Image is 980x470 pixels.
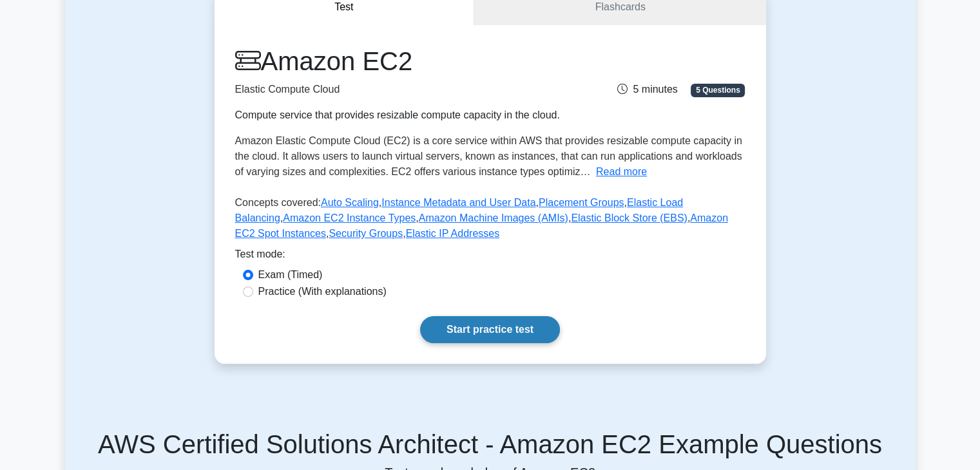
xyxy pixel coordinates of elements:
a: Placement Groups [539,197,624,208]
a: Instance Metadata and User Data [381,197,535,208]
a: Start practice test [420,316,560,343]
a: Security Groups [329,228,403,239]
a: Amazon Machine Images (AMIs) [419,212,568,223]
p: Concepts covered: , , , , , , , , , [235,195,745,247]
p: Elastic Compute Cloud [235,82,570,97]
span: 5 minutes [617,84,677,95]
a: Amazon EC2 Instance Types [283,212,416,223]
div: Compute service that provides resizable compute capacity in the cloud. [235,108,570,123]
a: Elastic Block Store (EBS) [571,212,687,223]
a: Elastic IP Addresses [406,228,500,239]
h1: Amazon EC2 [235,46,570,77]
div: Test mode: [235,247,745,267]
span: 5 Questions [691,84,745,97]
a: Auto Scaling [321,197,379,208]
label: Exam (Timed) [258,267,323,283]
h5: AWS Certified Solutions Architect - Amazon EC2 Example Questions [81,429,900,460]
button: Read more [596,164,647,180]
label: Practice (With explanations) [258,284,387,299]
span: Amazon Elastic Compute Cloud (EC2) is a core service within AWS that provides resizable compute c... [235,135,742,177]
